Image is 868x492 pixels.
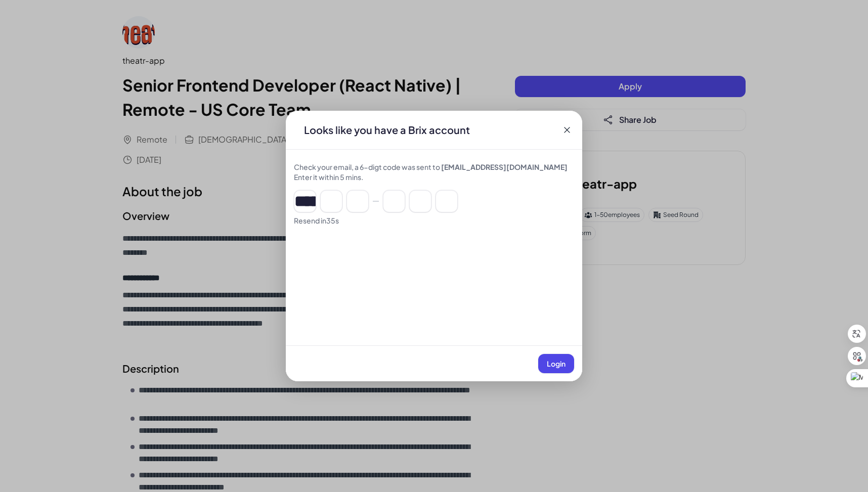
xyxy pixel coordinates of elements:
[441,162,568,171] span: [EMAIL_ADDRESS][DOMAIN_NAME]
[547,359,566,368] span: Login
[294,215,574,226] div: Resend in 35 s
[294,162,574,182] div: Check your email, a 6-digt code was sent to Enter it within 5 mins.
[296,123,478,137] div: Looks like you have a Brix account
[538,354,574,373] button: Login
